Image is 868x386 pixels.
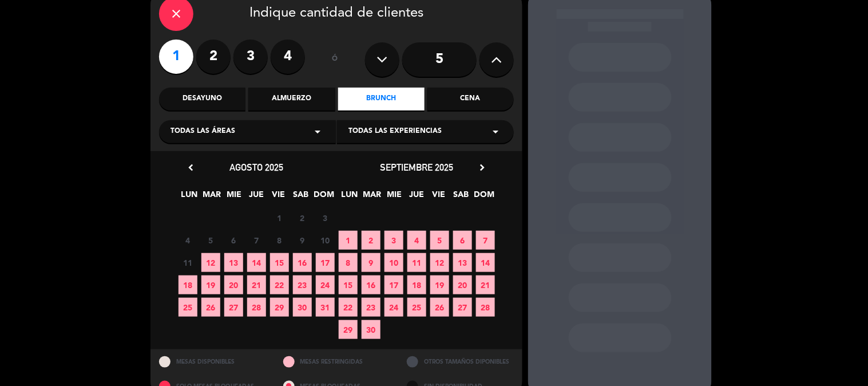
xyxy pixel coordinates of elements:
[348,126,442,137] span: Todas las experiencias
[293,275,312,294] span: 23
[224,231,243,250] span: 6
[229,162,283,173] span: agosto 2025
[201,231,220,250] span: 5
[430,298,449,317] span: 26
[362,275,381,294] span: 16
[363,188,382,207] span: MAR
[224,275,243,294] span: 20
[269,188,288,207] span: VIE
[293,298,312,317] span: 30
[430,253,449,272] span: 12
[159,88,245,111] div: Desayuno
[476,231,495,250] span: 7
[453,231,472,250] span: 6
[489,125,502,139] i: arrow_drop_down
[476,253,495,272] span: 14
[476,298,495,317] span: 28
[316,253,335,272] span: 17
[233,40,268,74] label: 3
[150,349,275,374] div: MESAS DISPONIBLES
[201,298,220,317] span: 26
[316,208,335,227] span: 3
[339,298,358,317] span: 22
[270,253,289,272] span: 15
[407,275,426,294] span: 18
[293,231,312,250] span: 9
[247,298,266,317] span: 28
[179,275,197,294] span: 18
[380,162,453,173] span: septiembre 2025
[453,253,472,272] span: 13
[385,275,403,294] span: 17
[339,231,358,250] span: 1
[339,320,358,339] span: 29
[316,40,354,80] div: ó
[169,7,183,21] i: close
[453,298,472,317] span: 27
[453,275,472,294] span: 20
[171,126,235,137] span: Todas las áreas
[407,188,426,207] span: JUE
[476,162,488,174] i: chevron_right
[339,275,358,294] span: 15
[201,253,220,272] span: 12
[316,275,335,294] span: 24
[362,298,381,317] span: 23
[293,253,312,272] span: 16
[311,125,324,139] i: arrow_drop_down
[452,188,471,207] span: SAB
[385,231,403,250] span: 3
[292,188,311,207] span: SAB
[225,188,244,207] span: MIE
[407,253,426,272] span: 11
[316,231,335,250] span: 10
[270,231,289,250] span: 8
[224,298,243,317] span: 27
[340,188,359,207] span: LUN
[476,275,495,294] span: 21
[196,40,231,74] label: 2
[247,253,266,272] span: 14
[247,188,266,207] span: JUE
[362,320,381,339] span: 30
[179,231,197,250] span: 4
[270,275,289,294] span: 22
[271,40,305,74] label: 4
[407,298,426,317] span: 25
[293,208,312,227] span: 2
[201,275,220,294] span: 19
[362,253,381,272] span: 9
[247,231,266,250] span: 7
[407,231,426,250] span: 4
[314,188,333,207] span: DOM
[179,298,197,317] span: 25
[385,188,404,207] span: MIE
[430,275,449,294] span: 19
[385,298,403,317] span: 24
[385,253,403,272] span: 10
[474,188,493,207] span: DOM
[185,162,197,174] i: chevron_left
[247,275,266,294] span: 21
[224,253,243,272] span: 13
[159,40,193,74] label: 1
[248,88,335,111] div: Almuerzo
[430,188,449,207] span: VIE
[316,298,335,317] span: 31
[180,188,199,207] span: LUN
[430,231,449,250] span: 5
[270,208,289,227] span: 1
[339,253,358,272] span: 8
[275,349,399,374] div: MESAS RESTRINGIDAS
[398,349,522,374] div: OTROS TAMAÑOS DIPONIBLES
[270,298,289,317] span: 29
[179,253,197,272] span: 11
[362,231,381,250] span: 2
[427,88,514,111] div: Cena
[203,188,221,207] span: MAR
[338,88,425,111] div: Brunch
